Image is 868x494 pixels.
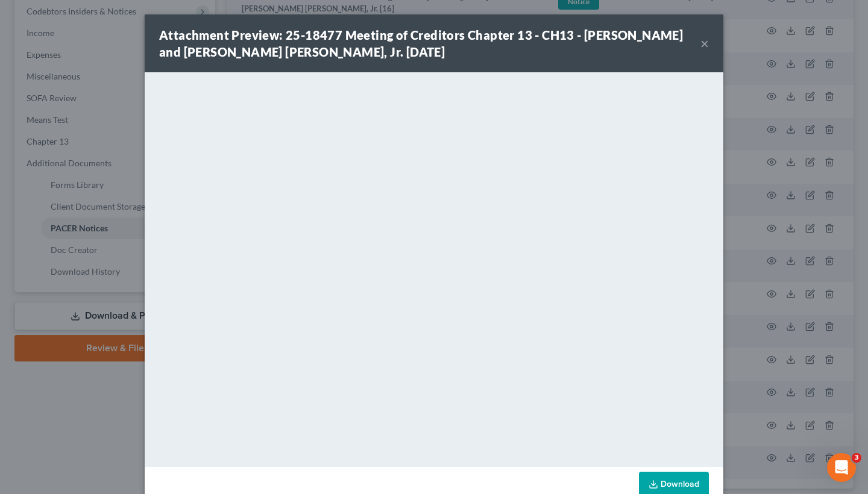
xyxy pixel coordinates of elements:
strong: Attachment Preview: 25-18477 Meeting of Creditors Chapter 13 - CH13 - [PERSON_NAME] and [PERSON_N... [159,28,683,59]
iframe: Intercom live chat [827,453,856,482]
button: × [700,36,709,51]
span: 3 [852,453,861,463]
iframe: <object ng-attr-data='[URL][DOMAIN_NAME]' type='application/pdf' width='100%' height='650px'></ob... [145,72,723,464]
